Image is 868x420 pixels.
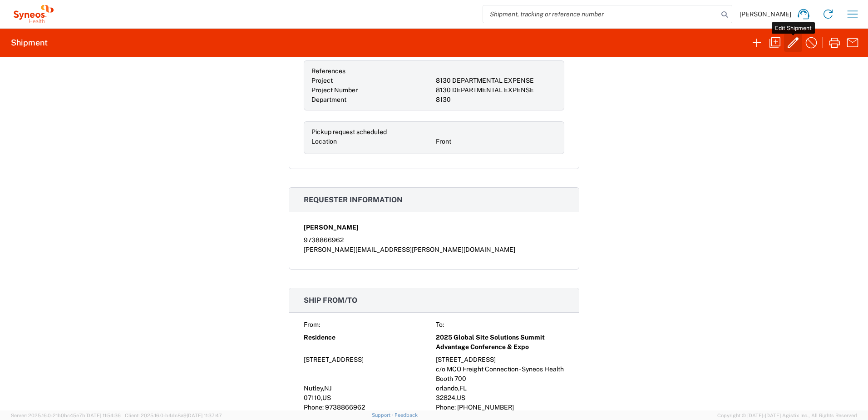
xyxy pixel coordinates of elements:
span: 2025 Global Site Solutions Summit Advantage Conference & Expo [436,333,564,352]
div: [STREET_ADDRESS] [304,355,432,365]
span: , [455,394,457,401]
span: Nutley [304,385,323,392]
span: Phone: [436,404,456,411]
span: Client: 2025.16.0-b4dc8a9 [125,413,222,418]
a: Support [372,412,395,418]
span: Phone: [304,404,324,411]
div: Project Number [311,85,432,95]
h2: Shipment [11,37,48,48]
span: Server: 2025.16.0-21b0bc45e7b [11,413,121,418]
span: [DATE] 11:37:47 [187,413,222,418]
span: Pickup request scheduled [311,128,387,135]
span: , [323,385,324,392]
div: Project [311,76,432,85]
span: NJ [324,385,331,392]
div: 8130 [436,95,557,105]
input: Shipment, tracking or reference number [483,5,718,23]
div: c/o MCO Freight Connection - Syneos Health Booth 700 [436,365,564,384]
div: 8130 DEPARTMENTAL EXPENSE [436,85,557,95]
span: 9738866962 [325,404,365,411]
span: Requester information [304,195,403,204]
div: Department [311,95,432,105]
span: , [321,394,322,401]
span: , [458,385,459,392]
span: 32824 [436,394,455,401]
span: US [322,394,331,401]
span: Ship from/to [304,296,357,305]
span: Copyright © [DATE]-[DATE] Agistix Inc., All Rights Reserved [717,411,857,420]
span: 07110 [304,394,321,401]
span: FL [459,385,467,392]
div: [PERSON_NAME][EMAIL_ADDRESS][PERSON_NAME][DOMAIN_NAME] [304,245,564,255]
span: Front [436,138,451,145]
span: To: [436,321,444,328]
span: [PERSON_NAME] [740,10,791,18]
a: Feedback [395,412,418,418]
span: US [457,394,465,401]
span: [PERSON_NAME] [304,223,359,232]
div: 9738866962 [304,235,564,245]
span: orlando [436,385,458,392]
span: [PHONE_NUMBER] [457,404,514,411]
span: Residence [304,333,335,342]
div: 8130 DEPARTMENTAL EXPENSE [436,76,557,85]
div: [STREET_ADDRESS] [436,355,564,365]
span: From: [304,321,320,328]
span: References [311,67,345,75]
span: Location [311,138,337,145]
span: [DATE] 11:54:36 [85,413,121,418]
